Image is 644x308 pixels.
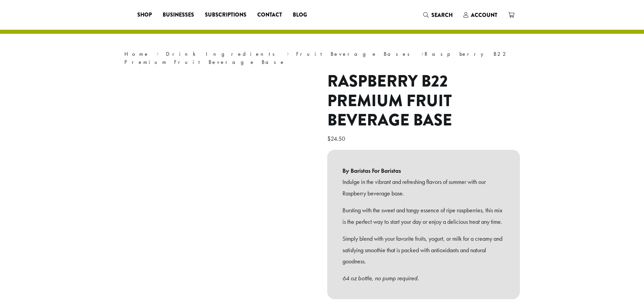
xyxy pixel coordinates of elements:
a: Search [418,9,458,21]
span: Businesses [163,11,194,19]
p: Indulge in the vibrant and refreshing flavors of summer with our Raspberry beverage base. [342,176,505,199]
a: Drink Ingredients [166,50,279,57]
a: Fruit Beverage Bases [296,50,414,57]
a: Home [124,50,149,57]
nav: Breadcrumb [124,50,520,66]
span: › [157,48,159,58]
p: Bursting with the sweet and tangy essence of ripe raspberries, this mix is the perfect way to sta... [342,205,505,228]
bdi: 24.50 [327,135,347,142]
span: Contact [257,11,282,19]
span: Subscriptions [205,11,246,19]
b: By Baristas For Baristas [342,165,505,176]
span: Search [431,11,453,19]
span: $ [327,135,331,142]
span: › [287,48,289,58]
p: Simply blend with your favorite fruits, yogurt, or milk for a creamy and satisfying smoothie that... [342,233,505,267]
span: › [421,48,424,58]
span: Account [471,11,497,19]
span: Shop [137,11,152,19]
em: 64 oz bottle, no pump required. [342,274,419,282]
a: Shop [132,9,157,20]
h1: Raspberry B22 Premium Fruit Beverage Base [327,72,520,130]
span: Blog [293,11,307,19]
